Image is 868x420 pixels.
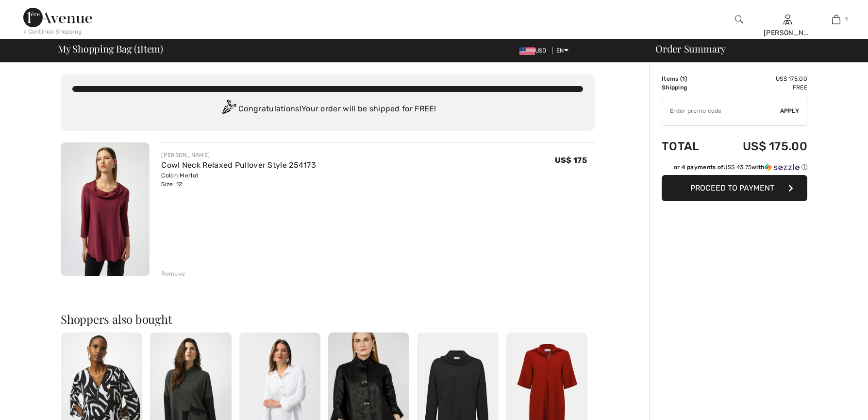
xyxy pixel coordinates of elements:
[519,47,551,54] span: USD
[23,27,82,36] div: < Continue Shopping
[161,269,185,278] div: Remove
[72,100,583,119] div: Congratulations! Your order will be shipped for FREE!
[556,47,568,54] span: EN
[23,8,92,27] img: 1ère Avenue
[662,83,715,92] td: Shipping
[765,163,800,172] img: Sezzle
[161,151,316,159] div: [PERSON_NAME]
[555,156,587,165] span: US$ 175
[662,163,807,175] div: or 4 payments ofUS$ 43.75withSezzle Click to learn more about Sezzle
[662,175,807,201] button: Proceed to Payment
[784,14,792,25] img: My Info
[161,160,316,170] a: Cowl Neck Relaxed Pullover Style 254173
[682,75,685,82] span: 1
[61,313,595,325] h2: Shoppers also bought
[832,14,840,25] img: My Bag
[61,142,150,276] img: Cowl Neck Relaxed Pullover Style 254173
[644,44,862,53] div: Order Summary
[845,15,848,24] span: 1
[662,74,715,83] td: Items ( )
[812,14,860,25] a: 1
[662,96,780,125] input: Promo code
[674,163,807,172] div: or 4 payments of with
[662,130,715,163] td: Total
[715,74,807,83] td: US$ 175.00
[723,164,751,171] span: US$ 43.75
[219,100,238,119] img: Congratulation2.svg
[735,14,743,25] img: search the website
[690,183,774,192] span: Proceed to Payment
[519,47,535,55] img: US Dollar
[161,171,316,189] div: Color: Merlot Size: 12
[764,17,811,38] div: A [PERSON_NAME]
[780,106,800,115] span: Apply
[715,130,807,163] td: US$ 175.00
[715,83,807,92] td: Free
[137,41,140,54] span: 1
[784,15,792,24] a: Sign In
[58,44,163,53] span: My Shopping Bag ( Item)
